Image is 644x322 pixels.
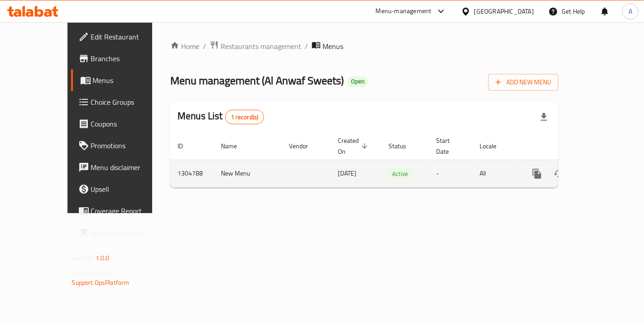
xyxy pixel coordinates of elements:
div: Open [347,76,368,87]
div: Total records count [225,110,264,124]
span: Get support on: [72,268,114,279]
span: Menus [322,41,343,52]
span: Choice Groups [91,97,168,107]
span: 1 record(s) [226,113,264,122]
span: Add New Menu [495,77,551,88]
a: Restaurants management [210,40,301,52]
li: / [305,41,308,52]
span: Branches [91,53,168,64]
span: [DATE] [338,167,356,179]
button: Change Status [548,163,570,185]
span: Start Date [436,135,461,157]
td: All [472,160,519,187]
a: Upsell [71,178,175,200]
span: Menu disclaimer [91,162,168,173]
span: Coverage Report [91,205,168,216]
span: Menu management ( Al Anwaf Sweets ) [170,70,344,91]
a: Promotions [71,135,175,156]
span: Locale [480,141,508,151]
a: Support.OpsPlatform [72,277,130,288]
span: Active [389,169,412,179]
span: A [629,6,632,16]
a: Choice Groups [71,91,175,113]
span: Promotions [91,140,168,151]
a: Grocery Checklist [71,222,175,244]
span: Created On [338,135,370,157]
span: Status [389,141,418,151]
table: enhanced table [170,132,620,188]
span: ID [178,141,195,151]
a: Branches [71,48,175,69]
td: New Menu [214,160,282,187]
span: Version: [72,252,94,264]
span: Vendor [289,141,320,151]
a: Coupons [71,113,175,135]
th: Actions [519,132,620,160]
span: 1.0.0 [96,252,110,264]
span: Open [347,78,368,85]
h2: Menus List [178,109,264,124]
span: Name [221,141,249,151]
td: 1304788 [170,160,214,187]
a: Menus [71,69,175,91]
li: / [203,41,206,52]
span: Edit Restaurant [91,31,168,42]
a: Coverage Report [71,200,175,222]
div: [GEOGRAPHIC_DATA] [474,6,534,16]
td: - [429,160,472,187]
span: Restaurants management [221,41,301,52]
span: Coupons [91,118,168,129]
div: Menu-management [376,6,432,17]
span: Upsell [91,184,168,195]
nav: breadcrumb [170,40,558,52]
a: Menu disclaimer [71,156,175,178]
a: Edit Restaurant [71,26,175,48]
a: Home [170,41,199,52]
span: Grocery Checklist [91,227,168,238]
button: more [526,163,548,185]
button: Add New Menu [488,74,558,91]
span: Menus [93,75,168,86]
div: Export file [533,106,555,128]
